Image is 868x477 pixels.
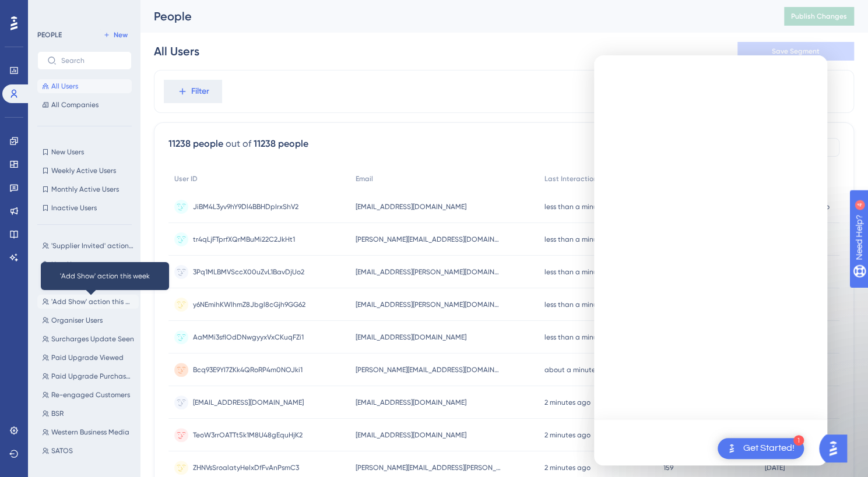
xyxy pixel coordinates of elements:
[765,464,785,472] time: [DATE]
[356,333,466,342] span: [EMAIL_ADDRESS][DOMAIN_NAME]
[737,42,854,61] button: Save Segment
[51,203,97,213] span: Inactive Users
[356,398,466,407] span: [EMAIL_ADDRESS][DOMAIN_NAME]
[37,313,139,327] button: Organiser Users
[193,202,298,211] span: JiBM4L3yv9hY9Dl4BBHDpIrxShV2
[37,332,139,346] button: Surcharges Update Seen
[356,365,501,374] span: [PERSON_NAME][EMAIL_ADDRESS][DOMAIN_NAME]
[356,300,501,309] span: [EMAIL_ADDRESS][PERSON_NAME][DOMAIN_NAME]
[37,369,139,383] button: Paid Upgrade Purchased
[743,442,795,455] div: Get Started!
[37,239,139,253] button: 'Supplier Invited' action this week
[37,145,132,159] button: New Users
[51,316,103,325] span: Organiser Users
[37,79,132,93] button: All Users
[37,388,139,402] button: Re-engaged Customers
[154,43,199,59] div: All Users
[37,182,132,196] button: Monthly Active Users
[544,268,620,276] time: less than a minute ago
[61,56,122,65] input: Search
[193,463,299,472] span: ZHNVsSroalatyHelxDfFvAnPsmC3
[356,174,373,183] span: Email
[791,12,847,21] span: Publish Changes
[27,3,73,17] span: Need Help?
[772,47,820,56] span: Save Segment
[193,430,303,440] span: TeoW3rrOATTt5k1M8U48gEquHjK2
[544,174,598,183] span: Last Interaction
[725,441,739,455] img: launcher-image-alternative-text
[356,463,501,472] span: [PERSON_NAME][EMAIL_ADDRESS][PERSON_NAME][DOMAIN_NAME]
[544,203,620,211] time: less than a minute ago
[37,425,139,439] button: Western Business Media
[37,295,139,309] button: 'Add Show' action this week
[544,301,620,309] time: less than a minute ago
[51,372,134,381] span: Paid Upgrade Purchased
[193,300,305,309] span: y6NEmihKWlhmZ8Jbgl8cGjh9GG62
[51,390,130,400] span: Re-engaged Customers
[718,438,804,459] div: Open Get Started! checklist, remaining modules: 1
[51,241,134,250] span: 'Supplier Invited' action this week
[544,464,591,472] time: 2 minutes ago
[51,82,78,91] span: All Users
[544,333,620,341] time: less than a minute ago
[51,297,134,306] span: 'Add Show' action this week
[356,202,466,211] span: [EMAIL_ADDRESS][DOMAIN_NAME]
[193,267,304,277] span: 3Pq1MLBMVSccX00uZvL1BavDjUo2
[51,100,99,109] span: All Companies
[254,137,308,151] div: 11238 people
[51,185,119,194] span: Monthly Active Users
[356,430,466,440] span: [EMAIL_ADDRESS][DOMAIN_NAME]
[37,164,132,178] button: Weekly Active Users
[37,407,139,421] button: BSR
[193,398,304,407] span: [EMAIL_ADDRESS][DOMAIN_NAME]
[154,8,755,24] div: People
[594,55,827,465] iframe: Intercom live chat
[37,201,132,215] button: Inactive Users
[51,353,124,362] span: Paid Upgrade Viewed
[164,80,222,103] button: Filter
[226,137,251,151] div: out of
[51,409,64,418] span: BSR
[356,267,501,277] span: [EMAIL_ADDRESS][PERSON_NAME][DOMAIN_NAME]
[37,444,139,458] button: SATOS
[99,28,132,42] button: New
[663,463,673,472] span: 159
[819,431,854,466] iframe: UserGuiding AI Assistant Launcher
[51,260,84,269] span: New Users
[193,333,304,342] span: AaMMi3sfIOdDNwgyyxVxCKuqFZi1
[793,435,804,446] div: 1
[784,7,854,26] button: Publish Changes
[544,398,591,407] time: 2 minutes ago
[51,166,116,175] span: Weekly Active Users
[544,431,591,439] time: 2 minutes ago
[37,351,139,365] button: Paid Upgrade Viewed
[168,137,223,151] div: 11238 people
[356,235,501,244] span: [PERSON_NAME][EMAIL_ADDRESS][DOMAIN_NAME]
[51,446,73,455] span: SATOS
[37,257,139,271] button: New Users
[174,174,198,183] span: User ID
[81,6,85,15] div: 4
[37,30,62,40] div: PEOPLE
[544,366,611,374] time: about a minute ago
[193,365,303,374] span: Bcq93E9YI7ZKk4QRoRP4m0NOJki1
[191,84,209,98] span: Filter
[51,427,129,437] span: Western Business Media
[51,147,84,157] span: New Users
[51,334,134,344] span: Surcharges Update Seen
[114,30,128,40] span: New
[544,235,620,243] time: less than a minute ago
[588,138,646,157] button: Export CSV
[37,276,139,290] button: test
[193,235,295,244] span: tr4qLjFTprfXQrMBuMi22C2JkHt1
[37,98,132,112] button: All Companies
